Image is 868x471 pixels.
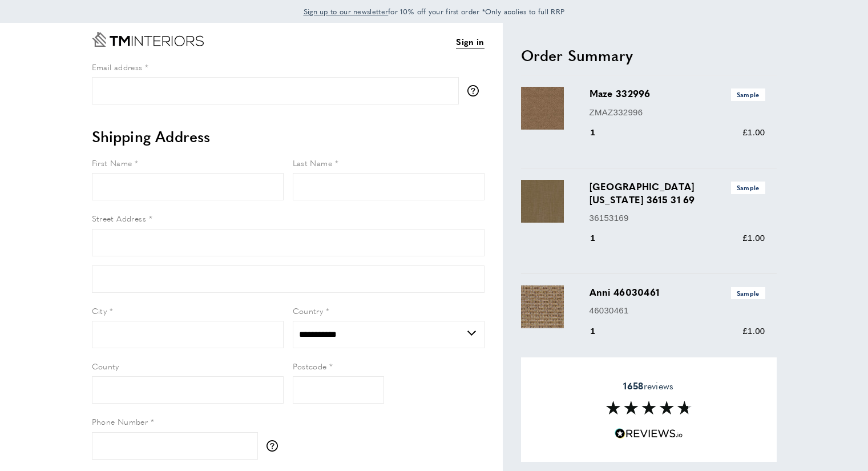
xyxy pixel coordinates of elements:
[731,182,765,194] span: Sample
[731,88,765,100] span: Sample
[521,45,777,66] h2: Order Summary
[456,35,484,49] a: Sign in
[521,180,564,223] img: Paris texas 3615 31 69
[92,305,107,316] span: City
[92,212,147,224] span: Street Address
[304,6,389,17] span: Sign up to our newsletter
[615,428,683,439] img: Reviews.io 5 stars
[92,416,148,427] span: Phone Number
[304,6,389,17] a: Sign up to our newsletter
[521,285,564,328] img: Anni 46030461
[590,106,765,119] p: ZMAZ332996
[92,61,143,73] span: Email address
[590,304,765,317] p: 46030461
[623,380,673,391] span: reviews
[92,360,119,372] span: County
[590,87,765,100] h3: Maze 332996
[293,360,327,372] span: Postcode
[304,6,565,17] span: for 10% off your first order *Only applies to full RRP
[742,127,765,137] span: £1.00
[293,305,324,316] span: Country
[467,85,485,96] button: More information
[92,157,132,168] span: First Name
[623,379,643,392] strong: 1658
[590,231,612,245] div: 1
[742,326,765,336] span: £1.00
[742,233,765,243] span: £1.00
[293,157,333,168] span: Last Name
[267,440,284,452] button: More information
[590,211,765,225] p: 36153169
[92,126,485,147] h2: Shipping Address
[731,287,765,299] span: Sample
[590,285,765,299] h3: Anni 46030461
[590,324,612,338] div: 1
[590,126,612,139] div: 1
[521,87,564,130] img: Maze 332996
[606,401,692,414] img: Reviews section
[590,180,765,206] h3: [GEOGRAPHIC_DATA] [US_STATE] 3615 31 69
[92,32,204,47] a: Go to Home page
